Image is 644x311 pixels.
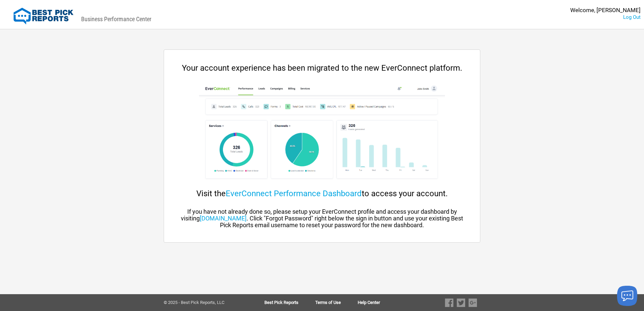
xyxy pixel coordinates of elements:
img: Best Pick Reports Logo [13,8,73,25]
a: Best Pick Reports [264,300,315,305]
a: Terms of Use [315,300,358,305]
button: Launch chat [617,286,637,306]
div: © 2025 - Best Pick Reports, LLC [164,300,243,305]
a: EverConnect Performance Dashboard [226,189,362,198]
div: Welcome, [PERSON_NAME] [570,7,641,14]
div: Your account experience has been migrated to the new EverConnect platform. [178,63,466,73]
a: [DOMAIN_NAME] [200,215,247,222]
div: Visit the to access your account. [178,189,466,198]
div: If you have not already done so, please setup your EverConnect profile and access your dashboard ... [178,208,466,229]
a: Help Center [358,300,380,305]
img: cp-dashboard.png [199,83,445,184]
a: Log Out [623,14,641,20]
